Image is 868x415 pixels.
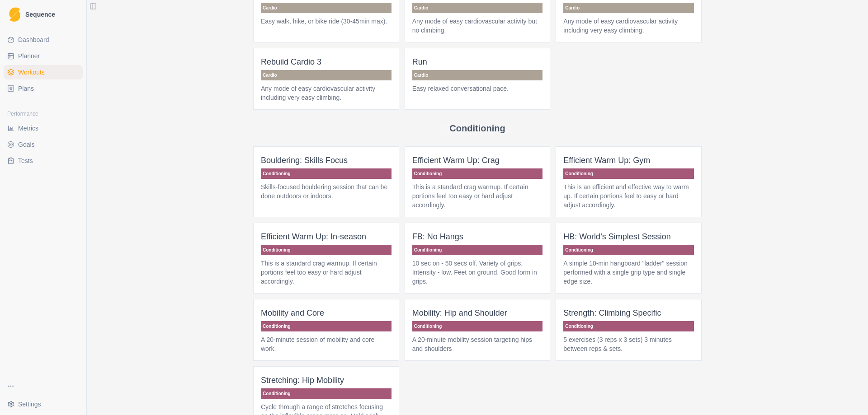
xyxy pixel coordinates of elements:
[261,388,392,399] p: Conditioning
[9,7,20,22] img: Logo
[563,17,694,35] p: Any mode of easy cardiovascular activity including very easy climbing.
[412,84,543,93] p: Easy relaxed conversational pace.
[18,84,34,93] span: Plans
[4,397,83,411] button: Settings
[261,3,392,13] p: Cardio
[412,307,543,319] p: Mobility: Hip and Shoulder
[449,123,505,134] h2: Conditioning
[261,168,392,179] p: Conditioning
[563,3,694,13] p: Cardio
[261,70,392,80] p: Cardio
[563,321,694,331] p: Conditioning
[563,168,694,179] p: Conditioning
[412,321,543,331] p: Conditioning
[4,4,83,25] a: LogoSequence
[4,33,83,47] a: Dashboard
[563,154,694,167] p: Efficient Warm Up: Gym
[563,307,694,319] p: Strength: Climbing Specific
[18,35,49,44] span: Dashboard
[261,374,392,387] p: Stretching: Hip Mobility
[4,81,83,96] a: Plans
[261,17,392,26] p: Easy walk, hike, or bike ride (30-45min max).
[412,335,543,353] p: A 20-minute mobility session targeting hips and shoulders
[18,124,38,133] span: Metrics
[4,49,83,63] a: Planner
[261,321,392,331] p: Conditioning
[261,259,392,286] p: This is a standard crag warmup. If certain portions feel too easy or hard adjust accordingly.
[412,70,543,80] p: Cardio
[261,307,392,319] p: Mobility and Core
[25,11,55,18] span: Sequence
[261,335,392,353] p: A 20-minute session of mobility and core work.
[18,68,45,77] span: Workouts
[261,230,392,243] p: Efficient Warm Up: In-season
[563,182,694,210] p: This is an efficient and effective way to warm up. If certain portions feel to easy or hard adjus...
[4,65,83,79] a: Workouts
[412,182,543,210] p: This is a standard crag warmup. If certain portions feel too easy or hard adjust accordingly.
[412,168,543,179] p: Conditioning
[261,154,392,167] p: Bouldering: Skills Focus
[412,3,543,13] p: Cardio
[563,259,694,286] p: A simple 10-min hangboard "ladder" session performed with a single grip type and single edge size.
[4,137,83,152] a: Goals
[412,245,543,255] p: Conditioning
[563,335,694,353] p: 5 exercises (3 reps x 3 sets) 3 minutes between reps & sets.
[412,154,543,167] p: Efficient Warm Up: Crag
[18,156,33,165] span: Tests
[412,56,543,68] p: Run
[4,107,83,121] div: Performance
[261,182,392,201] p: Skills-focused bouldering session that can be done outdoors or indoors.
[412,17,543,35] p: Any mode of easy cardiovascular activity but no climbing.
[412,230,543,243] p: FB: No Hangs
[261,56,392,68] p: Rebuild Cardio 3
[261,245,392,255] p: Conditioning
[563,230,694,243] p: HB: World’s Simplest Session
[261,84,392,102] p: Any mode of easy cardiovascular activity including very easy climbing.
[18,51,40,61] span: Planner
[18,140,35,149] span: Goals
[563,245,694,255] p: Conditioning
[412,259,543,286] p: 10 sec on - 50 secs off. Variety of grips. Intensity - low. Feet on ground. Good form in grips.
[4,121,83,135] a: Metrics
[4,154,83,168] a: Tests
